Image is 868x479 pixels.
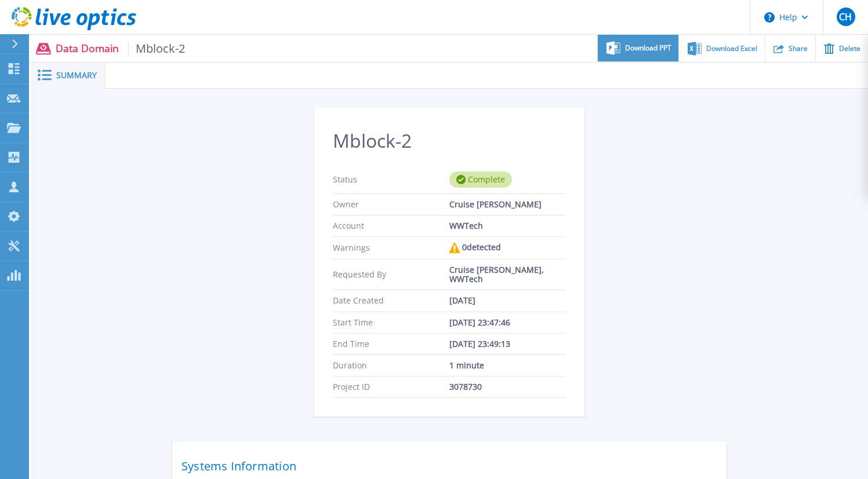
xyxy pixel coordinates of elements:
[333,296,449,305] p: Date Created
[333,339,449,349] p: End Time
[333,382,449,392] p: Project ID
[449,382,566,392] div: 3078730
[333,130,566,152] h2: Mblock-2
[333,318,449,327] p: Start Time
[449,243,566,253] div: 0 detected
[839,45,860,52] span: Delete
[625,45,671,52] span: Download PPT
[449,339,566,349] div: [DATE] 23:49:13
[56,71,97,79] span: Summary
[333,361,449,370] p: Duration
[449,171,512,188] div: Complete
[333,200,449,209] p: Owner
[56,42,186,55] p: Data Domain
[333,171,449,188] p: Status
[181,456,717,477] h2: Systems Information
[449,265,566,284] div: Cruise [PERSON_NAME], WWTech
[789,45,808,52] span: Share
[449,361,566,370] div: 1 minute
[706,45,757,52] span: Download Excel
[333,243,449,253] p: Warnings
[449,296,566,305] div: [DATE]
[128,42,186,55] span: Mblock-2
[449,221,566,231] div: WWTech
[449,200,566,209] div: Cruise [PERSON_NAME]
[333,221,449,231] p: Account
[839,12,852,21] span: CH
[449,318,566,327] div: [DATE] 23:47:46
[333,265,449,284] p: Requested By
